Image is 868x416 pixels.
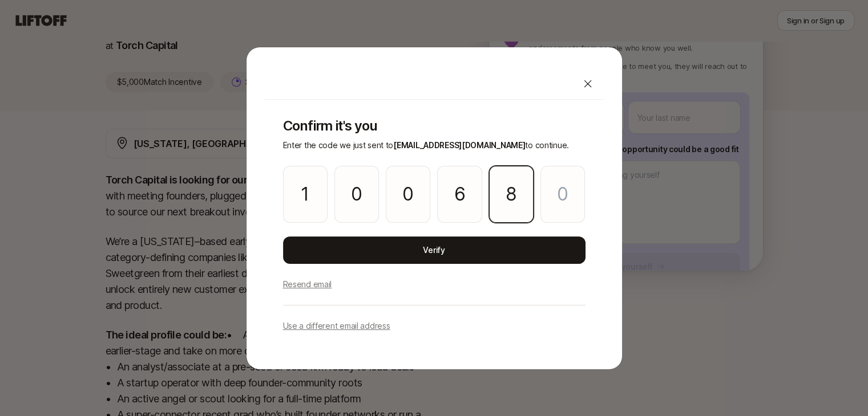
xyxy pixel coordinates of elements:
[386,166,430,223] input: Please enter OTP character 3
[540,166,585,223] input: Please enter OTP character 6
[334,166,379,223] input: Please enter OTP character 2
[283,319,390,333] p: Use a different email address
[283,236,586,264] button: Verify
[283,138,586,152] p: Enter the code we just sent to to continue.
[489,166,534,223] input: Please enter OTP character 5
[283,118,586,134] p: Confirm it's you
[283,278,332,291] p: Resend email
[283,166,328,223] input: Please enter OTP character 1
[437,166,482,223] input: Please enter OTP character 4
[393,140,525,150] span: [EMAIL_ADDRESS][DOMAIN_NAME]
